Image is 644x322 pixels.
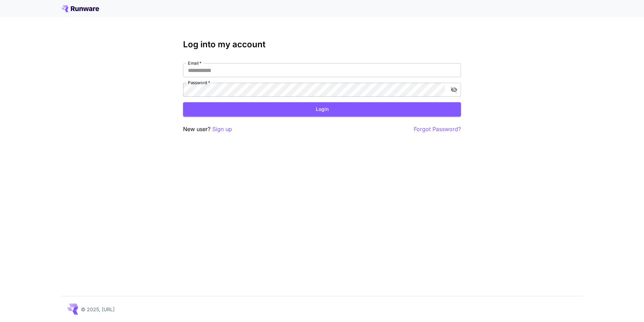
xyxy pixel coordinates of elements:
[188,60,201,66] label: Email
[183,125,232,134] p: New user?
[183,40,461,49] h3: Log into my account
[188,80,210,86] label: Password
[81,306,115,313] p: © 2025, [URL]
[414,125,461,134] button: Forgot Password?
[448,83,460,96] button: toggle password visibility
[212,125,232,134] button: Sign up
[183,102,461,116] button: Login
